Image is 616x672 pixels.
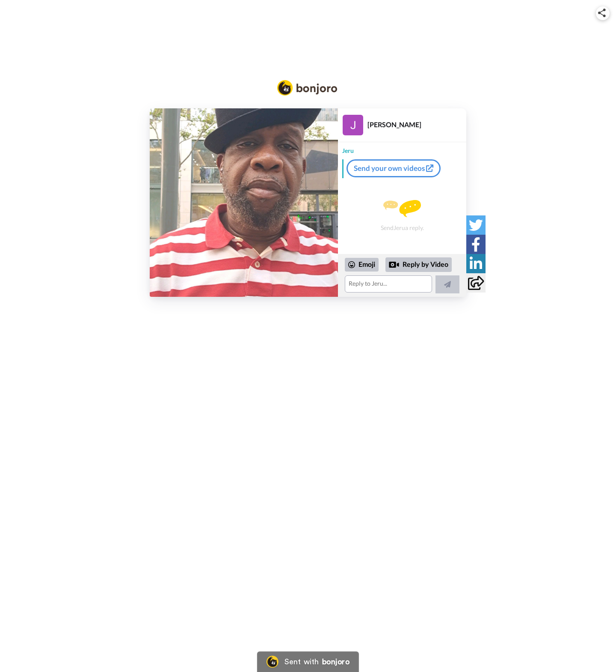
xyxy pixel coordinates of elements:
div: Emoji [345,258,379,272]
div: Send Jeru a reply. [338,182,466,250]
img: message.svg [383,200,421,217]
img: Profile Image [343,115,363,135]
div: [PERSON_NAME] [367,120,466,128]
div: Reply by Video [389,260,399,270]
div: Jeru [338,142,466,155]
div: Reply by Video [385,257,452,272]
img: Bonjoro Logo [277,80,337,96]
a: Send your own videos [346,159,441,177]
img: d28068e1-2be0-466d-bfe5-f26f3363563e-thumb.jpg [150,108,338,297]
img: ic_share.svg [598,9,606,17]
